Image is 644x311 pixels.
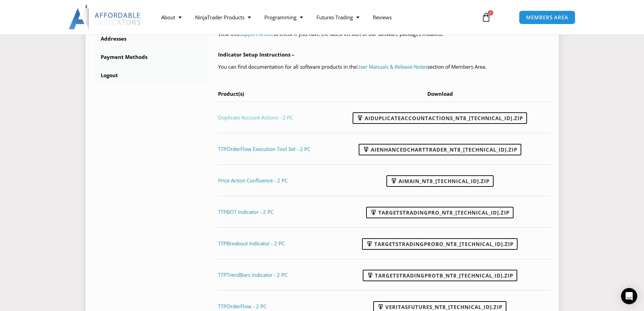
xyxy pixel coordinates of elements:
a: Futures Trading [310,9,366,25]
img: LogoAI | Affordable Indicators – NinjaTrader [69,5,141,29]
p: You can find documentation for all software products in the section of Members Area. [218,62,550,72]
span: Product(s) [218,90,244,97]
a: Addresses [94,30,208,48]
a: TargetsTradingProBO_NT8_[TECHNICAL_ID].zip [362,238,518,250]
b: Indicator Setup Instructions – [218,51,294,58]
a: About [154,9,188,25]
a: Logout [94,67,208,84]
a: TTPBreakout Indicator - 2 PC [218,240,285,247]
span: Download [427,90,453,97]
a: Programming [258,9,310,25]
a: Reviews [366,9,399,25]
div: Open Intercom Messenger [621,288,637,304]
a: TTPOrderFlow Execution Tool Set - 2 PC [218,146,310,152]
a: User Manuals & Release Notes [357,63,427,70]
a: MEMBERS AREA [519,10,575,24]
a: TTPTrendBars Indicator - 2 PC [218,271,287,278]
span: MEMBERS AREA [526,15,568,20]
a: 0 [471,7,501,27]
a: AIMain_NT8_[TECHNICAL_ID].zip [386,175,494,187]
a: Payment Methods [94,48,208,66]
a: Price Action Confluence - 2 PC [218,177,288,184]
a: TTPOrderFlow - 2 PC [218,303,266,310]
a: Duplicate Account Actions - 2 PC [218,114,293,121]
a: TargetsTradingPro_NT8_[TECHNICAL_ID].zip [366,207,514,218]
span: 0 [488,10,493,16]
a: TargetsTradingProTB_NT8_[TECHNICAL_ID].zip [363,270,517,281]
a: AIDuplicateAccountActions_NT8_[TECHNICAL_ID].zip [353,112,527,124]
a: TTPBOT Indicator - 2 PC [218,208,273,215]
a: NinjaTrader Products [188,9,258,25]
a: AIEnhancedChartTrader_NT8_[TECHNICAL_ID].zip [359,144,521,155]
nav: Menu [154,9,474,25]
